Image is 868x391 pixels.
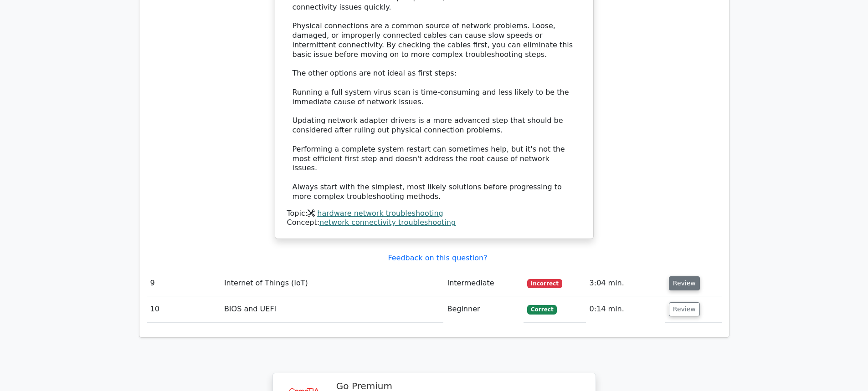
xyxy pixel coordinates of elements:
[669,276,700,290] button: Review
[221,296,444,322] td: BIOS and UEFI
[443,270,524,296] td: Intermediate
[147,270,221,296] td: 9
[669,302,700,316] button: Review
[221,270,444,296] td: Internet of Things (IoT)
[317,209,443,218] a: hardware network troubleshooting
[527,305,557,314] span: Correct
[287,218,581,228] div: Concept:
[287,209,581,218] div: Topic:
[388,254,487,262] a: Feedback on this question?
[443,296,524,322] td: Beginner
[586,296,665,322] td: 0:14 min.
[527,279,562,288] span: Incorrect
[586,270,665,296] td: 3:04 min.
[147,296,221,322] td: 10
[319,218,456,227] a: network connectivity troubleshooting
